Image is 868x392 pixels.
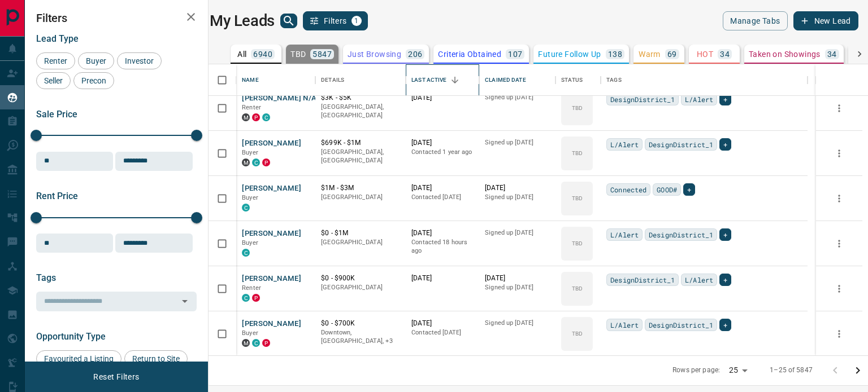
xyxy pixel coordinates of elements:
[242,294,250,302] div: condos.ca
[683,183,695,196] div: +
[242,183,301,194] button: [PERSON_NAME]
[124,350,188,367] div: Return to Site
[831,145,848,162] button: more
[280,14,297,28] button: search button
[252,294,260,302] div: property.ca
[672,365,720,375] p: Rows per page:
[485,64,526,96] div: Claimed Date
[40,354,118,363] span: Favourited a Listing
[411,64,446,96] div: Last Active
[720,50,730,58] p: 34
[236,64,315,96] div: Name
[610,229,639,240] span: L/Alert
[649,319,713,331] span: DesignDistrict_1
[242,274,301,284] button: [PERSON_NAME]
[606,64,622,96] div: Tags
[321,328,400,346] p: West End, East End, Toronto
[411,148,474,157] p: Contacted 1 year ago
[73,72,114,89] div: Precon
[411,319,474,328] p: [DATE]
[321,283,400,292] p: [GEOGRAPHIC_DATA]
[610,319,639,331] span: L/Alert
[411,183,474,193] p: [DATE]
[485,283,550,292] p: Signed up [DATE]
[242,158,250,166] div: mrloft.ca
[649,229,713,240] span: DesignDistrict_1
[610,274,675,285] span: DesignDistrict_1
[411,138,474,148] p: [DATE]
[485,138,550,147] p: Signed up [DATE]
[242,194,258,201] span: Buyer
[770,365,813,375] p: 1–25 of 5847
[831,235,848,252] button: more
[561,64,583,96] div: Status
[242,149,258,156] span: Buyer
[36,350,121,367] div: Favourited a Listing
[827,50,837,58] p: 34
[749,50,821,58] p: Taken on Showings
[411,93,474,103] p: [DATE]
[411,328,474,337] p: Contacted [DATE]
[667,50,677,58] p: 69
[36,272,56,283] span: Tags
[242,64,259,96] div: Name
[253,50,272,58] p: 6940
[210,12,275,30] h1: My Leads
[290,50,306,58] p: TBD
[242,138,301,149] button: [PERSON_NAME]
[649,139,713,150] span: DesignDistrict_1
[242,104,261,111] span: Renter
[685,274,713,285] span: L/Alert
[242,339,250,347] div: mrloft.ca
[252,158,260,166] div: condos.ca
[793,11,858,30] button: New Lead
[77,76,110,85] span: Precon
[242,249,250,257] div: condos.ca
[572,239,583,248] p: TBD
[408,50,422,58] p: 206
[572,329,583,338] p: TBD
[601,64,808,96] div: Tags
[348,50,401,58] p: Just Browsing
[538,50,601,58] p: Future Follow Up
[242,228,301,239] button: [PERSON_NAME]
[40,76,67,85] span: Seller
[242,93,316,104] button: [PERSON_NAME] N/A
[252,113,260,121] div: property.ca
[485,274,550,283] p: [DATE]
[555,64,601,96] div: Status
[723,94,727,105] span: +
[831,190,848,207] button: more
[242,113,250,121] div: mrloft.ca
[719,138,731,151] div: +
[685,94,713,105] span: L/Alert
[697,50,713,58] p: HOT
[723,319,727,331] span: +
[36,109,77,120] span: Sale Price
[303,11,368,30] button: Filters1
[36,191,78,201] span: Rent Price
[36,331,106,342] span: Opportunity Type
[723,229,727,240] span: +
[252,339,260,347] div: condos.ca
[321,319,400,328] p: $0 - $700K
[485,183,550,193] p: [DATE]
[438,50,501,58] p: Criteria Obtained
[572,149,583,157] p: TBD
[447,72,463,88] button: Sort
[657,184,677,195] span: GOOD#
[639,50,661,58] p: Warm
[831,100,848,117] button: more
[262,158,270,166] div: property.ca
[128,354,184,363] span: Return to Site
[723,139,727,150] span: +
[719,274,731,286] div: +
[121,56,158,65] span: Investor
[719,93,731,105] div: +
[36,33,79,44] span: Lead Type
[321,193,400,202] p: [GEOGRAPHIC_DATA]
[36,11,197,25] h2: Filters
[610,94,675,105] span: DesignDistrict_1
[262,113,270,121] div: condos.ca
[610,139,639,150] span: L/Alert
